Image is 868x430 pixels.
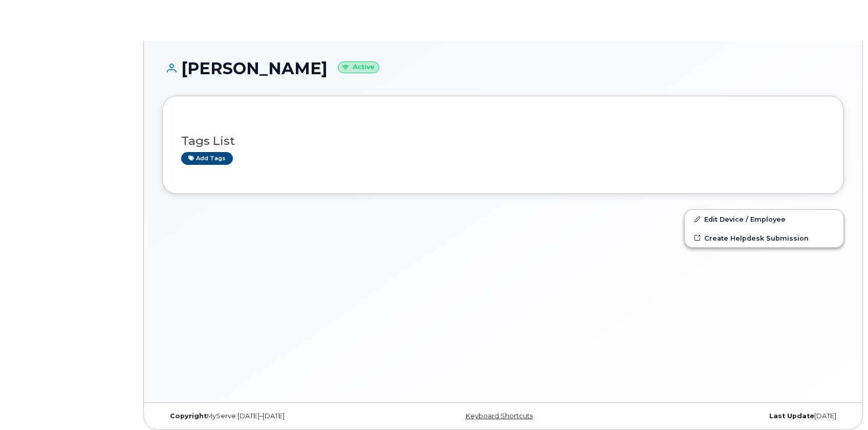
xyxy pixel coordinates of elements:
div: [DATE] [617,412,844,420]
strong: Last Update [769,412,814,420]
div: MyServe [DATE]–[DATE] [162,412,389,420]
a: Edit Device / Employee [685,210,843,228]
h3: Tags List [181,135,825,147]
small: Active [338,61,379,73]
a: Create Helpdesk Submission [685,229,843,247]
a: Add tags [181,152,233,165]
strong: Copyright [170,412,207,420]
h1: [PERSON_NAME] [162,59,844,77]
a: Keyboard Shortcuts [466,412,533,420]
